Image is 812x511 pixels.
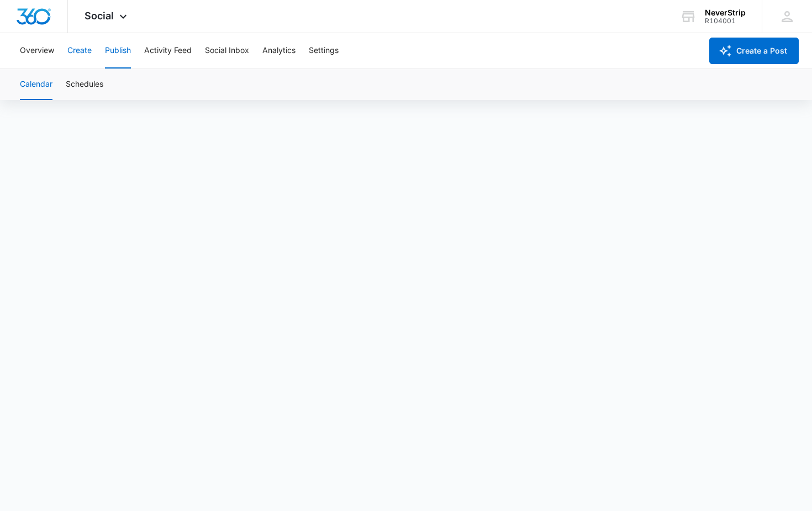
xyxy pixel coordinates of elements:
button: Settings [309,33,339,69]
button: Calendar [20,69,52,100]
button: Social Inbox [205,33,249,69]
button: Create a Post [709,38,799,64]
button: Create [67,33,92,69]
button: Schedules [66,69,103,100]
div: account id [705,17,746,25]
div: account name [705,8,746,17]
button: Activity Feed [144,33,192,69]
button: Overview [20,33,54,69]
span: Social [85,10,114,22]
button: Publish [105,33,131,69]
button: Analytics [262,33,296,69]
